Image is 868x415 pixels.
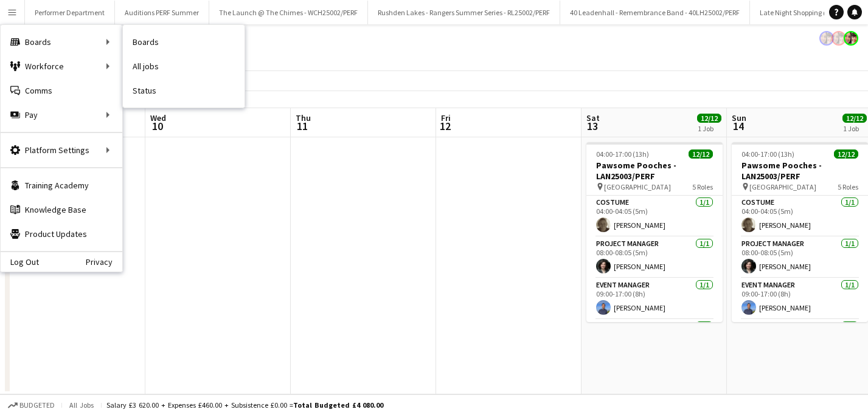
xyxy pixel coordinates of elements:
span: [GEOGRAPHIC_DATA] [604,182,671,191]
div: 1 Job [698,124,721,133]
span: 04:00-17:00 (13h) [596,149,649,159]
span: 12/12 [697,114,721,123]
span: All jobs [67,400,96,410]
app-card-role: Project Manager1/108:00-08:05 (5m)[PERSON_NAME] [586,237,723,278]
div: Boards [1,30,122,54]
div: 1 Job [843,124,866,133]
app-card-role: Event Manager1/109:00-17:00 (8h)[PERSON_NAME] [732,278,868,320]
app-card-role: Project Manager1/108:00-08:05 (5m)[PERSON_NAME] [732,237,868,278]
app-user-avatar: Performer Department [819,31,834,46]
h3: Pawsome Pooches - LAN25003/PERF [732,160,868,182]
button: 40 Leadenhall - Remembrance Band - 40LH25002/PERF [560,1,750,24]
app-user-avatar: Performer Department [844,31,858,46]
div: Workforce [1,54,122,78]
span: Budgeted [19,401,55,410]
span: 11 [294,119,311,133]
span: Sun [732,112,746,123]
a: Boards [123,30,245,54]
a: Privacy [86,257,122,267]
app-card-role: Event Manager1/109:00-17:00 (8h)[PERSON_NAME] [586,278,723,320]
button: Auditions PERF Summer [115,1,209,24]
span: 12/12 [834,149,858,159]
span: 12/12 [689,149,713,159]
app-user-avatar: Performer Department [832,31,846,46]
span: Total Budgeted £4 080.00 [293,400,383,410]
span: 04:00-17:00 (13h) [741,149,794,159]
span: 12/12 [842,114,867,123]
button: Rushden Lakes - Rangers Summer Series - RL25002/PERF [368,1,560,24]
span: Sat [586,112,600,123]
span: 5 Roles [838,182,858,191]
span: [GEOGRAPHIC_DATA] [749,182,816,191]
div: Pay [1,103,122,127]
span: Thu [296,112,311,123]
button: Performer Department [25,1,115,24]
button: Budgeted [6,399,57,412]
span: 14 [730,119,746,133]
button: The Launch @ The Chimes - WCH25002/PERF [209,1,368,24]
a: Comms [1,78,122,103]
span: 13 [585,119,600,133]
div: Salary £3 620.00 + Expenses £460.00 + Subsistence £0.00 = [106,400,383,410]
app-job-card: 04:00-17:00 (13h)12/12Pawsome Pooches - LAN25003/PERF [GEOGRAPHIC_DATA]5 RolesCostume1/104:00-04:... [586,142,723,322]
span: Wed [150,112,166,123]
h3: Pawsome Pooches - LAN25003/PERF [586,160,723,182]
div: Platform Settings [1,138,122,162]
span: 5 Roles [692,182,713,191]
app-card-role: Costume1/104:00-04:05 (5m)[PERSON_NAME] [732,196,868,237]
a: Status [123,78,245,103]
app-job-card: 04:00-17:00 (13h)12/12Pawsome Pooches - LAN25003/PERF [GEOGRAPHIC_DATA]5 RolesCostume1/104:00-04:... [732,142,868,322]
a: Product Updates [1,222,122,246]
a: Knowledge Base [1,197,122,222]
span: Fri [441,112,451,123]
app-card-role: Costume1/104:00-04:05 (5m)[PERSON_NAME] [586,196,723,237]
span: 12 [439,119,451,133]
a: Log Out [1,257,39,267]
a: All jobs [123,54,245,78]
a: Training Academy [1,173,122,197]
span: 10 [148,119,166,133]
